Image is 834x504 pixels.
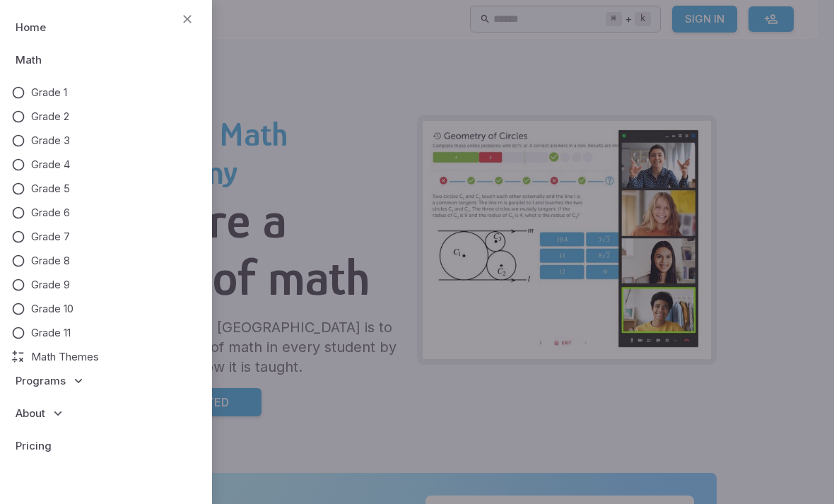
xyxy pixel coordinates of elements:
a: Math Themes [11,349,201,365]
a: Grade 5 [11,181,201,197]
a: Grade 11 [11,325,201,341]
a: Pricing [11,430,201,462]
a: Grade 8 [11,253,201,269]
span: About [16,406,45,421]
span: Grade 8 [31,253,70,269]
span: Grade 7 [31,229,70,245]
a: Grade 7 [11,229,201,245]
span: Math Themes [31,349,99,365]
a: Grade 1 [11,85,201,100]
a: Home [11,11,201,44]
a: Grade 2 [11,109,201,124]
span: Programs [16,373,66,389]
a: Grade 9 [11,277,201,293]
span: Math [16,52,42,68]
a: Grade 6 [11,205,201,221]
span: Grade 2 [31,109,69,124]
a: Grade 10 [11,301,201,317]
span: Grade 3 [31,133,70,148]
span: Grade 10 [31,301,74,317]
span: Grade 1 [31,85,67,100]
span: Grade 9 [31,277,70,293]
span: Grade 11 [31,325,71,341]
a: Grade 3 [11,133,201,148]
span: Grade 6 [31,205,70,221]
span: Grade 5 [31,181,70,197]
span: Grade 4 [31,157,70,172]
a: Grade 4 [11,157,201,172]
